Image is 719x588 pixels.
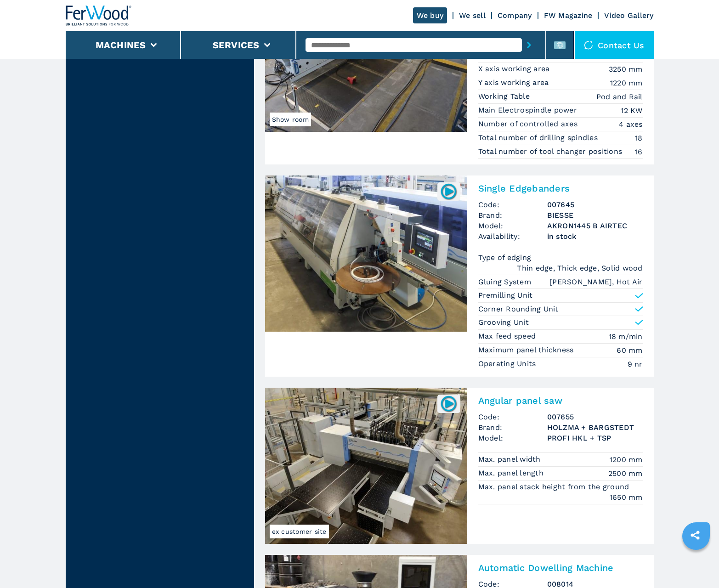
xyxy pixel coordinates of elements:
[478,220,547,231] span: Model:
[604,11,653,20] a: Video Gallery
[549,277,643,287] em: [PERSON_NAME], Hot Air
[584,40,593,50] img: Contact us
[684,524,707,547] a: sharethis
[440,182,458,200] img: 007645
[478,468,546,478] p: Max. panel length
[270,525,329,538] span: ex customer site
[547,231,643,242] span: in stock
[547,220,643,231] h3: AKRON1445 B AIRTEC
[609,64,643,74] em: 3250 mm
[478,199,547,210] span: Code:
[478,345,576,355] p: Maximum panel thickness
[478,105,580,115] p: Main Electrospindle power
[547,199,643,210] h3: 007645
[478,231,547,242] span: Availability:
[617,345,642,356] em: 60 mm
[478,359,538,369] p: Operating Units
[478,395,643,406] h2: Angular panel saw
[478,412,547,422] span: Code:
[478,183,643,194] h2: Single Edgebanders
[517,263,642,273] em: Thin edge, Thick edge, Solid wood
[478,433,547,443] span: Model:
[478,210,547,220] span: Brand:
[547,422,643,433] h3: HOLZMA + BARGSTEDT
[478,454,543,464] p: Max. panel width
[66,6,132,26] img: Ferwood
[610,454,643,465] em: 1200 mm
[544,11,593,20] a: FW Magazine
[213,40,260,51] button: Services
[619,119,643,130] em: 4 axes
[608,468,643,479] em: 2500 mm
[478,147,625,157] p: Total number of tool changer positions
[478,290,533,300] p: Premilling Unit
[478,133,600,143] p: Total number of drilling spindles
[478,91,532,102] p: Working Table
[478,317,529,328] p: Grooving Unit
[478,562,643,573] h2: Automatic Dowelling Machine
[522,34,536,56] button: submit-button
[478,64,552,74] p: X axis working area
[498,11,532,20] a: Company
[609,331,643,342] em: 18 m/min
[478,253,534,263] p: Type of edging
[265,388,654,544] a: Angular panel saw HOLZMA + BARGSTEDT PROFI HKL + TSPex customer site007655Angular panel sawCode:0...
[478,482,632,492] p: Max. panel stack height from the ground
[610,78,643,88] em: 1220 mm
[547,412,643,422] h3: 007655
[547,433,643,443] h3: PROFI HKL + TSP
[478,277,534,287] p: Gluing System
[265,175,654,377] a: Single Edgebanders BIESSE AKRON1445 B AIRTEC007645Single EdgebandersCode:007645Brand:BIESSEModel:...
[680,547,712,581] iframe: Chat
[478,78,551,88] p: Y axis working area
[635,147,643,157] em: 16
[478,304,559,314] p: Corner Rounding Unit
[270,113,311,126] span: Show room
[575,31,654,59] div: Contact us
[621,105,642,116] em: 12 KW
[635,133,643,143] em: 18
[547,210,643,220] h3: BIESSE
[610,492,643,503] em: 1650 mm
[265,175,467,332] img: Single Edgebanders BIESSE AKRON1445 B AIRTEC
[459,11,486,20] a: We sell
[96,40,146,51] button: Machines
[413,7,447,23] a: We buy
[478,422,547,433] span: Brand:
[440,395,458,413] img: 007655
[265,388,467,544] img: Angular panel saw HOLZMA + BARGSTEDT PROFI HKL + TSP
[596,91,643,102] em: Pod and Rail
[478,331,538,341] p: Max feed speed
[628,359,643,369] em: 9 nr
[478,119,580,129] p: Number of controlled axes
